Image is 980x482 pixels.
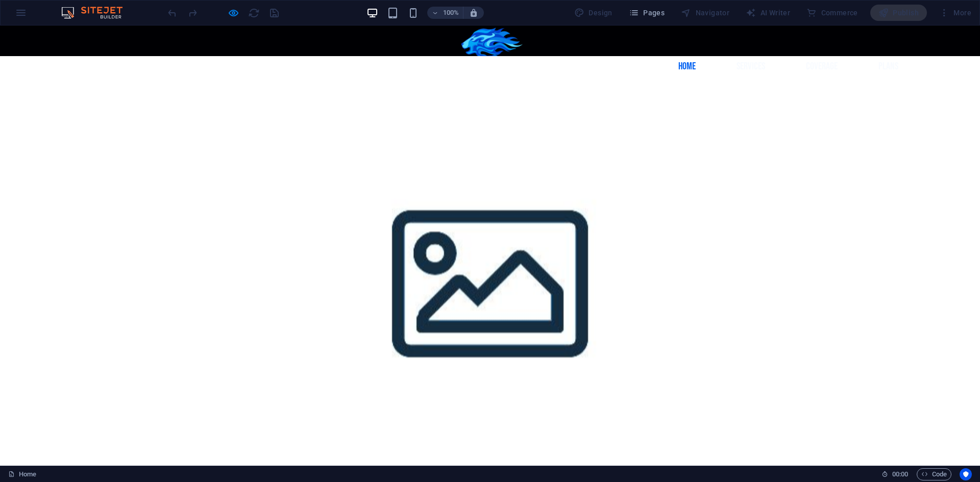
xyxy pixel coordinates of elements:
a: Services [737,36,765,46]
h6: 100% [443,7,459,19]
i: On resize automatically adjust zoom level to fit chosen device. [469,8,478,17]
a: coverage [806,36,838,46]
a: Click to cancel selection. Double-click to open Pages [8,468,36,480]
button: Code [917,468,951,480]
button: 100% [427,7,463,19]
span: 00 00 [892,468,908,480]
div: Design (Ctrl+Alt+Y) [570,5,617,21]
a: Home [678,36,696,46]
span: : [899,470,901,478]
span: Pages [629,8,665,18]
h6: Session time [881,468,909,480]
span: Code [921,468,947,480]
img: Editor Logo [59,7,135,19]
a: Plans [878,36,898,46]
button: Pages [625,5,669,21]
button: Usercentrics [960,468,972,480]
